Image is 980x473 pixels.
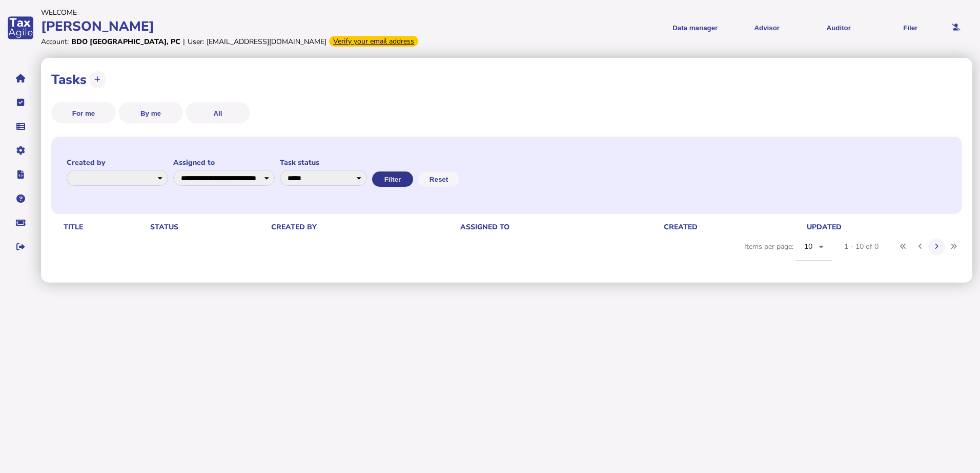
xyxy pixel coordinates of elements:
label: Created by [67,158,168,167]
button: Create new task [89,71,106,88]
div: Welcome [41,8,489,17]
h1: Tasks [51,71,87,89]
button: Help pages [10,188,31,209]
menu: navigate products [495,15,943,40]
div: User: [188,37,204,47]
i: Email needs to be verified [952,24,961,31]
mat-form-field: Change page size [796,232,832,272]
button: Raise a support ticket [10,212,31,233]
button: Home [10,68,31,89]
th: Updated [805,222,952,232]
label: Assigned to [173,158,275,167]
th: Assigned to [458,222,662,232]
div: 1 - 10 of 0 [844,242,879,251]
div: [EMAIL_ADDRESS][DOMAIN_NAME] [207,37,326,47]
button: Data manager [10,116,31,137]
button: Shows a dropdown of VAT Advisor options [734,15,799,40]
button: Manage settings [10,140,31,161]
label: Task status [280,158,367,167]
div: Items per page: [744,232,832,272]
th: Status [148,222,269,232]
button: Tasks [10,92,31,113]
button: Next page [928,238,945,255]
div: Account: [41,37,69,47]
div: [PERSON_NAME] [41,17,489,35]
button: Shows a dropdown of Data manager options [663,15,727,40]
button: Auditor [806,15,871,40]
button: All [186,102,250,123]
button: First page [895,238,912,255]
div: BDO [GEOGRAPHIC_DATA], PC [71,37,180,47]
button: Developer hub links [10,164,31,185]
button: Last page [945,238,962,255]
span: 10 [804,242,813,251]
th: Created by [269,222,459,232]
th: Created [662,222,805,232]
button: Filter [372,171,413,187]
button: Sign out [10,236,31,257]
button: Previous page [912,238,929,255]
div: | [183,37,185,47]
button: By me [118,102,183,123]
button: Filer [878,15,943,40]
button: For me [51,102,116,123]
th: Title [62,222,148,232]
button: Reset [418,171,459,187]
div: Verify your email address [329,36,418,47]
